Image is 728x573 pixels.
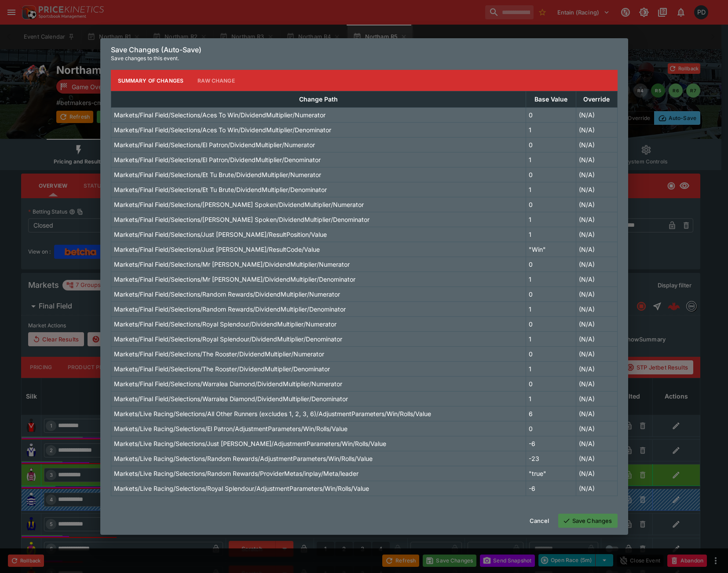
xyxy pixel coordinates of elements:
[526,167,576,182] td: 0
[114,484,369,493] p: Markets/Live Racing/Selections/Royal Splendour/AdjustmentParameters/Win/Rolls/Value
[114,245,320,254] p: Markets/Final Field/Selections/Just [PERSON_NAME]/ResultCode/Value
[114,394,348,403] p: Markets/Final Field/Selections/Warralea Diamond/DividendMultiplier/Denominator
[576,421,617,436] td: (N/A)
[576,302,617,317] td: (N/A)
[114,439,386,448] p: Markets/Live Racing/Selections/Just [PERSON_NAME]/AdjustmentParameters/Win/Rolls/Value
[526,91,576,108] th: Base Value
[526,212,576,227] td: 1
[576,242,617,257] td: (N/A)
[576,392,617,406] td: (N/A)
[114,200,364,209] p: Markets/Final Field/Selections/[PERSON_NAME] Spoken/DividendMultiplier/Numerator
[526,466,576,481] td: "true"
[576,377,617,392] td: (N/A)
[526,182,576,197] td: 1
[576,197,617,212] td: (N/A)
[526,436,576,451] td: -6
[114,260,350,269] p: Markets/Final Field/Selections/Mr [PERSON_NAME]/DividendMultiplier/Numerator
[576,451,617,466] td: (N/A)
[114,230,327,239] p: Markets/Final Field/Selections/Just [PERSON_NAME]/ResultPosition/Value
[526,272,576,287] td: 1
[114,140,315,149] p: Markets/Final Field/Selections/El Patron/DividendMultiplier/Numerator
[576,317,617,332] td: (N/A)
[576,362,617,377] td: (N/A)
[526,138,576,152] td: 0
[526,108,576,123] td: 0
[526,152,576,167] td: 1
[526,362,576,377] td: 1
[576,123,617,138] td: (N/A)
[111,45,618,54] h6: Save Changes (Auto-Save)
[111,91,526,108] th: Change Path
[526,481,576,496] td: -6
[114,110,326,120] p: Markets/Final Field/Selections/Aces To Win/DividendMultiplier/Numerator
[576,406,617,421] td: (N/A)
[576,347,617,362] td: (N/A)
[576,466,617,481] td: (N/A)
[114,185,327,194] p: Markets/Final Field/Selections/Et Tu Brute/DividendMultiplier/Denominator
[526,257,576,272] td: 0
[526,227,576,242] td: 1
[190,70,242,91] button: Raw Change
[526,451,576,466] td: -23
[114,364,330,374] p: Markets/Final Field/Selections/The Rooster/DividendMultiplier/Denominator
[576,138,617,152] td: (N/A)
[576,182,617,197] td: (N/A)
[114,170,321,179] p: Markets/Final Field/Selections/Et Tu Brute/DividendMultiplier/Numerator
[576,272,617,287] td: (N/A)
[526,406,576,421] td: 6
[114,215,369,224] p: Markets/Final Field/Selections/[PERSON_NAME] Spoken/DividendMultiplier/Denominator
[114,275,355,284] p: Markets/Final Field/Selections/Mr [PERSON_NAME]/DividendMultiplier/Denominator
[576,227,617,242] td: (N/A)
[114,125,331,134] p: Markets/Final Field/Selections/Aces To Win/DividendMultiplier/Denominator
[526,123,576,138] td: 1
[526,377,576,392] td: 0
[576,152,617,167] td: (N/A)
[111,70,191,91] button: Summary of Changes
[576,481,617,496] td: (N/A)
[576,332,617,347] td: (N/A)
[114,469,359,478] p: Markets/Live Racing/Selections/Random Rewards/ProviderMetas/inplay/Meta/leader
[111,54,618,63] p: Save changes to this event.
[114,379,342,388] p: Markets/Final Field/Selections/Warralea Diamond/DividendMultiplier/Numerator
[526,392,576,406] td: 1
[114,349,324,359] p: Markets/Final Field/Selections/The Rooster/DividendMultiplier/Numerator
[526,332,576,347] td: 1
[576,108,617,123] td: (N/A)
[114,454,373,463] p: Markets/Live Racing/Selections/Random Rewards/AdjustmentParameters/Win/Rolls/Value
[576,167,617,182] td: (N/A)
[558,514,618,528] button: Save Changes
[114,334,342,344] p: Markets/Final Field/Selections/Royal Splendour/DividendMultiplier/Denominator
[576,212,617,227] td: (N/A)
[114,305,346,314] p: Markets/Final Field/Selections/Random Rewards/DividendMultiplier/Denominator
[526,302,576,317] td: 1
[114,424,348,433] p: Markets/Live Racing/Selections/El Patron/AdjustmentParameters/Win/Rolls/Value
[114,290,340,299] p: Markets/Final Field/Selections/Random Rewards/DividendMultiplier/Numerator
[526,197,576,212] td: 0
[576,91,617,108] th: Override
[526,287,576,302] td: 0
[576,287,617,302] td: (N/A)
[524,514,555,528] button: Cancel
[526,317,576,332] td: 0
[526,347,576,362] td: 0
[114,319,337,329] p: Markets/Final Field/Selections/Royal Splendour/DividendMultiplier/Numerator
[576,436,617,451] td: (N/A)
[576,257,617,272] td: (N/A)
[526,242,576,257] td: "Win"
[526,421,576,436] td: 0
[114,155,321,164] p: Markets/Final Field/Selections/El Patron/DividendMultiplier/Denominator
[114,409,431,418] p: Markets/Live Racing/Selections/All Other Runners (excludes 1, 2, 3, 6)/AdjustmentParameters/Win/R...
